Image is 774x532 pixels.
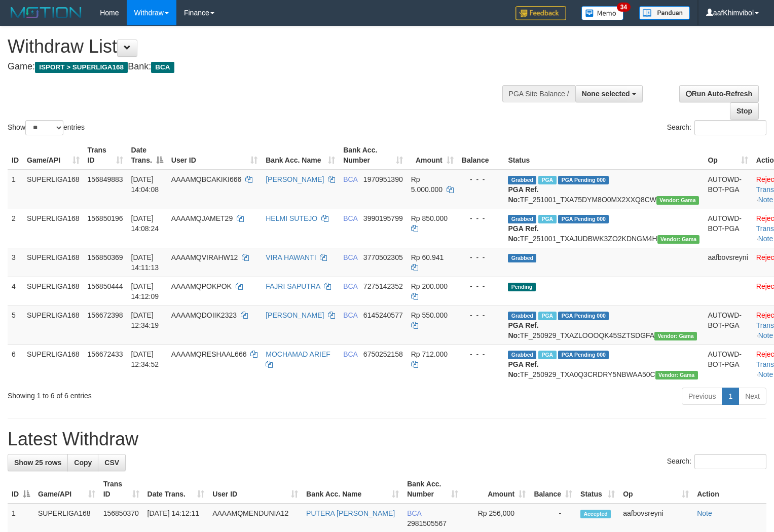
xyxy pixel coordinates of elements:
a: FAJRI SAPUTRA [266,282,320,290]
span: Marked by aafsoycanthlai [538,176,556,184]
td: 4 [8,277,23,306]
a: CSV [98,454,126,471]
span: 156850369 [88,253,123,261]
button: None selected [575,85,643,102]
a: VIRA HAWANTI [266,253,316,261]
span: CSV [104,459,119,467]
span: Copy 6145240577 to clipboard [363,311,403,319]
td: AUTOWD-BOT-PGA [704,306,752,345]
span: [DATE] 14:12:09 [131,282,159,300]
div: - - - [462,252,500,262]
td: TF_250929_TXA0Q3CRDRY5NBWAA50C [504,345,704,384]
span: Copy 2981505567 to clipboard [407,519,447,527]
a: HELMI SUTEJO [266,214,317,222]
div: - - - [462,349,500,359]
th: Balance [458,141,504,170]
span: Pending [508,283,535,291]
span: PGA Pending [558,312,609,320]
span: Marked by aafsoycanthlai [538,312,556,320]
span: Grabbed [508,215,536,223]
span: AAAAMQBCAKIKI666 [171,175,242,183]
span: BCA [343,350,357,358]
span: BCA [151,62,174,73]
span: Vendor URL: https://trx31.1velocity.biz [655,371,698,379]
a: Stop [730,102,759,120]
span: 156672433 [88,350,123,358]
b: PGA Ref. No: [508,224,538,243]
span: Rp 5.000.000 [411,175,443,194]
div: PGA Site Balance / [502,85,575,102]
span: 156850444 [88,282,123,290]
span: BCA [343,282,357,290]
th: Game/API: activate to sort column ascending [23,141,84,170]
td: 3 [8,248,23,277]
th: Date Trans.: activate to sort column descending [127,141,167,170]
td: SUPERLIGA168 [23,209,84,248]
div: - - - [462,174,500,184]
img: panduan.png [639,6,690,20]
span: Grabbed [508,254,536,262]
span: Show 25 rows [14,459,61,467]
input: Search: [694,120,766,135]
span: AAAAMQDOIIK2323 [171,311,237,319]
span: BCA [343,253,357,261]
a: [PERSON_NAME] [266,175,324,183]
th: Op: activate to sort column ascending [619,475,693,504]
span: PGA Pending [558,176,609,184]
img: MOTION_logo.png [8,5,85,20]
span: Marked by aafsoycanthlai [538,215,556,223]
span: Grabbed [508,351,536,359]
span: Rp 850.000 [411,214,448,222]
span: BCA [407,509,421,517]
b: PGA Ref. No: [508,185,538,204]
th: Balance: activate to sort column ascending [530,475,576,504]
span: PGA Pending [558,351,609,359]
span: Copy 3990195799 to clipboard [363,214,403,222]
a: 1 [722,388,739,405]
a: Note [758,331,773,339]
span: Vendor URL: https://trx31.1velocity.biz [657,235,700,244]
th: ID [8,141,23,170]
span: [DATE] 14:04:08 [131,175,159,194]
span: 156850196 [88,214,123,222]
th: Op: activate to sort column ascending [704,141,752,170]
label: Show entries [8,120,85,135]
span: BCA [343,214,357,222]
a: Run Auto-Refresh [679,85,759,102]
th: Bank Acc. Number: activate to sort column ascending [403,475,462,504]
th: Action [693,475,766,504]
a: Show 25 rows [8,454,68,471]
span: [DATE] 12:34:19 [131,311,159,329]
b: PGA Ref. No: [508,360,538,378]
a: Note [758,235,773,243]
td: SUPERLIGA168 [23,170,84,209]
a: Next [739,388,766,405]
th: Date Trans.: activate to sort column ascending [143,475,209,504]
td: 1 [8,170,23,209]
span: 156849883 [88,175,123,183]
span: None selected [582,90,630,98]
td: AUTOWD-BOT-PGA [704,345,752,384]
span: Vendor URL: https://trx31.1velocity.biz [654,332,697,340]
th: Status [504,141,704,170]
td: 6 [8,345,23,384]
a: PUTERA [PERSON_NAME] [306,509,395,517]
td: AUTOWD-BOT-PGA [704,170,752,209]
span: AAAAMQRESHAAL666 [171,350,247,358]
th: Bank Acc. Name: activate to sort column ascending [302,475,403,504]
td: TF_250929_TXAZLOOOQK45SZTSDGFA [504,306,704,345]
th: Status: activate to sort column ascending [576,475,619,504]
div: - - - [462,281,500,291]
h1: Withdraw List [8,36,506,57]
span: 34 [617,3,631,12]
th: Trans ID: activate to sort column ascending [84,141,127,170]
th: Trans ID: activate to sort column ascending [99,475,143,504]
td: SUPERLIGA168 [23,306,84,345]
span: Copy [74,459,92,467]
td: 5 [8,306,23,345]
span: [DATE] 12:34:52 [131,350,159,368]
span: Copy 1970951390 to clipboard [363,175,403,183]
a: Note [758,370,773,378]
span: Rp 200.000 [411,282,448,290]
td: aafbovsreyni [704,248,752,277]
